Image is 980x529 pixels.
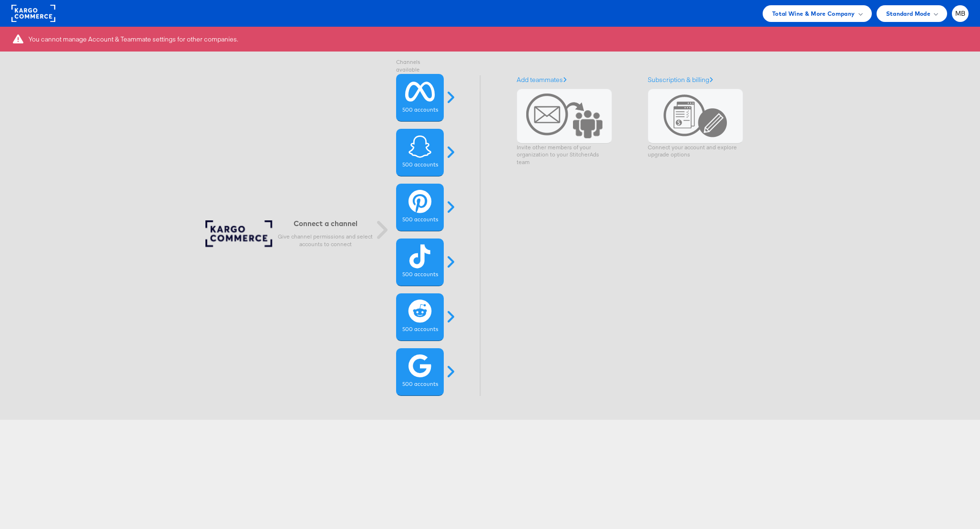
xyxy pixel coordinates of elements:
[29,35,238,44] div: You cannot manage Account & Teammate settings for other companies.
[517,144,612,166] p: Invite other members of your organization to your StitcherAds team
[278,219,373,228] h6: Connect a channel
[402,161,438,169] label: 500 accounts
[955,10,966,17] span: MB
[772,9,855,19] span: Total Wine & More Company
[648,75,713,84] a: Subscription & billing
[402,326,438,333] label: 500 accounts
[402,106,438,114] label: 500 accounts
[402,216,438,224] label: 500 accounts
[278,233,373,248] p: Give channel permissions and select accounts to connect
[402,271,438,279] label: 500 accounts
[517,75,567,84] a: Add teammates
[396,59,444,74] label: Channels available
[886,9,930,19] span: Standard Mode
[402,381,438,388] label: 500 accounts
[648,144,743,159] p: Connect your account and explore upgrade options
